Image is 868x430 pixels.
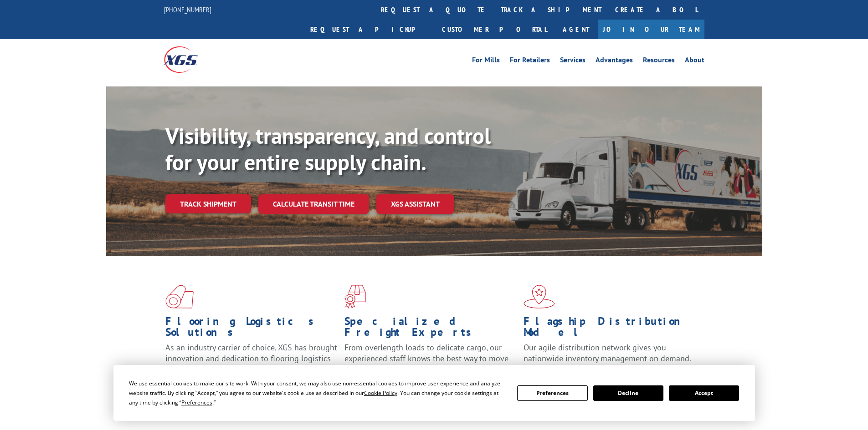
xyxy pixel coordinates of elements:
a: [PHONE_NUMBER] [164,5,211,14]
span: Cookie Policy [364,389,397,397]
a: Resources [643,56,675,66]
img: xgs-icon-focused-on-flooring-red [344,285,366,309]
button: Decline [593,385,663,401]
img: xgs-icon-total-supply-chain-intelligence-red [165,285,194,309]
h1: Flagship Distribution Model [524,316,696,342]
b: Visibility, transparency, and control for your entire supply chain. [165,121,491,176]
span: Our agile distribution network gives you nationwide inventory management on demand. [524,342,691,364]
a: Advantages [596,56,633,66]
a: Customer Portal [435,20,554,39]
span: As an industry carrier of choice, XGS has brought innovation and dedication to flooring logistics... [165,342,337,374]
span: Preferences [181,399,212,406]
h1: Flooring Logistics Solutions [165,316,338,342]
a: Services [560,56,586,66]
a: XGS ASSISTANT [376,194,454,214]
a: Track shipment [165,194,251,213]
a: About [685,56,704,66]
h1: Specialized Freight Experts [344,316,517,342]
a: Agent [554,20,598,39]
a: Join Our Team [598,20,704,39]
button: Accept [669,385,739,401]
button: Preferences [517,385,587,401]
p: From overlength loads to delicate cargo, our experienced staff knows the best way to move your fr... [344,342,517,383]
img: xgs-icon-flagship-distribution-model-red [524,285,555,309]
div: Cookie Consent Prompt [113,365,755,421]
a: Request a pickup [303,20,435,39]
a: Calculate transit time [258,194,369,214]
a: For Retailers [510,56,550,66]
a: For Mills [472,56,500,66]
div: We use essential cookies to make our site work. With your consent, we may also use non-essential ... [129,379,506,407]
